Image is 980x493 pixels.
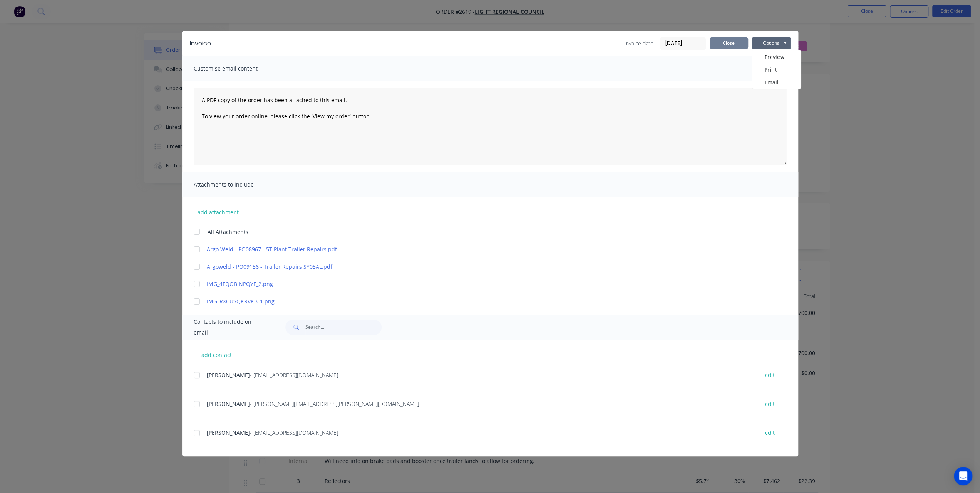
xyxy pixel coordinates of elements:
span: All Attachments [208,228,248,236]
button: Close [710,37,748,49]
span: - [PERSON_NAME][EMAIL_ADDRESS][PERSON_NAME][DOMAIN_NAME] [250,400,419,407]
span: Attachments to include [194,179,278,190]
span: [PERSON_NAME] [207,429,250,436]
span: [PERSON_NAME] [207,371,250,379]
input: Search... [305,320,382,335]
a: IMG_4FQOBINPQYF_2.png [207,280,751,288]
span: Invoice date [624,39,653,47]
textarea: A PDF copy of the order has been attached to this email. To view your order online, please click ... [194,88,787,165]
button: Preview [752,50,801,63]
a: IMG_RXCUSQKRVKB_1.png [207,297,751,305]
button: add contact [194,349,240,360]
span: - [EMAIL_ADDRESS][DOMAIN_NAME] [250,429,338,436]
span: - [EMAIL_ADDRESS][DOMAIN_NAME] [250,371,338,379]
button: edit [760,370,779,380]
span: [PERSON_NAME] [207,400,250,407]
div: Open Intercom Messenger [954,467,972,485]
span: Customise email content [194,63,278,74]
button: edit [760,427,779,438]
div: Invoice [190,39,211,48]
button: edit [760,399,779,409]
button: Print [752,63,801,76]
a: Argo Weld - PO08967 - 5T Plant Trailer Repairs.pdf [207,245,751,253]
button: Options [752,37,791,49]
span: Contacts to include on email [194,316,266,338]
button: add attachment [194,206,243,218]
a: Argoweld - PO09156 - Trailer Repairs SY05AL.pdf [207,262,751,271]
button: Email [752,76,801,89]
